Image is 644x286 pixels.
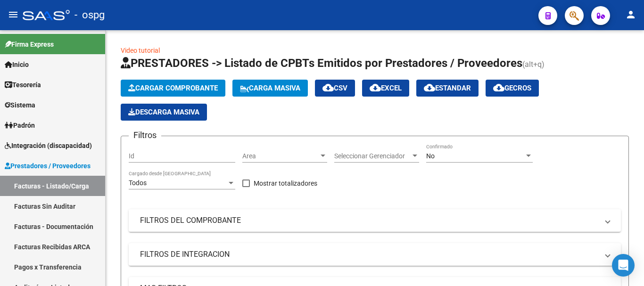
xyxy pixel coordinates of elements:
mat-icon: cloud_download [322,82,334,93]
h3: Filtros [129,129,161,142]
span: Sistema [5,100,35,110]
span: Mostrar totalizadores [254,178,317,189]
mat-icon: person [625,9,636,20]
span: - ospg [74,5,105,25]
button: CSV [315,80,355,97]
span: PRESTADORES -> Listado de CPBTs Emitidos por Prestadores / Proveedores [121,57,522,70]
mat-icon: cloud_download [493,82,504,93]
span: No [426,152,435,160]
mat-panel-title: FILTROS DEL COMPROBANTE [140,215,598,226]
span: Integración (discapacidad) [5,140,92,151]
mat-expansion-panel-header: FILTROS DE INTEGRACION [129,243,621,266]
span: Tesorería [5,80,41,90]
button: EXCEL [362,80,409,97]
span: EXCEL [370,84,402,92]
app-download-masive: Descarga masiva de comprobantes (adjuntos) [121,104,207,121]
button: Gecros [486,80,539,97]
span: Firma Express [5,39,54,49]
button: Descarga Masiva [121,104,207,121]
span: Todos [129,179,147,187]
span: Cargar Comprobante [128,84,218,92]
a: Video tutorial [121,47,160,54]
span: Padrón [5,120,35,131]
span: Area [242,152,319,160]
mat-icon: menu [8,9,19,20]
button: Carga Masiva [232,80,308,97]
span: Descarga Masiva [128,108,199,116]
span: Gecros [493,84,531,92]
span: Carga Masiva [240,84,300,92]
button: Estandar [416,80,479,97]
span: Inicio [5,59,29,70]
div: Open Intercom Messenger [612,254,635,277]
span: CSV [322,84,347,92]
span: Estandar [424,84,471,92]
mat-icon: cloud_download [424,82,435,93]
span: Prestadores / Proveedores [5,161,91,171]
mat-panel-title: FILTROS DE INTEGRACION [140,249,598,260]
button: Cargar Comprobante [121,80,225,97]
span: (alt+q) [522,60,545,69]
mat-icon: cloud_download [370,82,381,93]
span: Seleccionar Gerenciador [334,152,411,160]
mat-expansion-panel-header: FILTROS DEL COMPROBANTE [129,209,621,232]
